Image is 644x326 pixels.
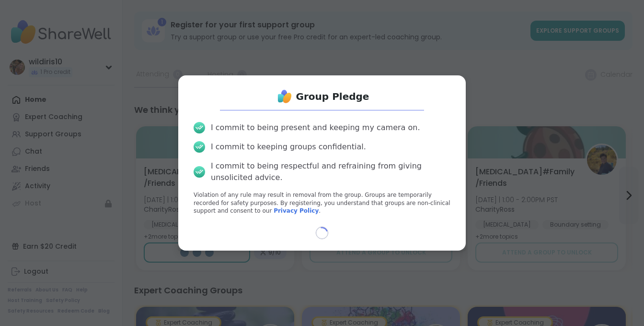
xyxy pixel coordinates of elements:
[296,90,369,103] h1: Group Pledge
[211,160,450,183] div: I commit to being respectful and refraining from giving unsolicited advice.
[274,207,319,214] a: Privacy Policy
[211,122,420,133] div: I commit to being present and keeping my camera on.
[194,191,450,215] p: Violation of any rule may result in removal from the group. Groups are temporarily recorded for s...
[275,87,294,106] img: ShareWell Logo
[211,141,366,153] div: I commit to keeping groups confidential.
